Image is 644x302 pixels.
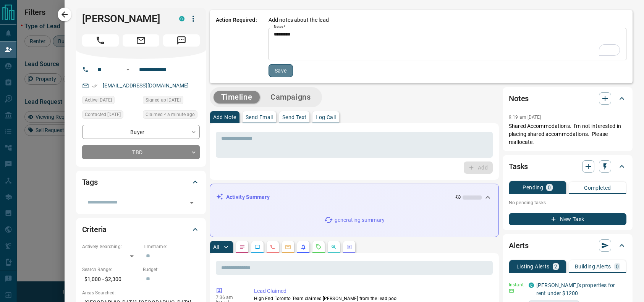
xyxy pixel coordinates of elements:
[316,115,336,120] p: Log Call
[274,24,285,29] label: Notes
[82,173,200,191] div: Tags
[263,91,318,103] button: Campaigns
[214,91,260,103] button: Timeline
[82,96,139,107] div: Wed Aug 13 2025
[82,34,119,47] span: Call
[548,185,551,190] p: 0
[254,287,490,295] p: Lead Claimed
[123,34,159,47] span: Email
[335,216,385,224] p: generating summary
[163,34,200,47] span: Message
[346,244,352,250] svg: Agent Actions
[616,264,619,269] p: 0
[282,115,307,120] p: Send Text
[213,115,236,120] p: Add Note
[82,125,200,139] div: Buyer
[269,64,293,77] button: Save
[254,244,261,250] svg: Lead Browsing Activity
[123,65,133,74] button: Open
[186,197,197,208] button: Open
[274,31,621,57] textarea: To enrich screen reader interactions, please activate Accessibility in Grammarly extension settings
[143,266,200,273] p: Budget:
[509,92,529,105] h2: Notes
[509,213,626,225] button: New Task
[103,82,189,89] a: [EMAIL_ADDRESS][DOMAIN_NAME]
[82,273,139,286] p: $1,000 - $2,300
[270,244,276,250] svg: Calls
[216,295,243,300] p: 7:36 am
[316,244,322,250] svg: Requests
[536,282,615,296] a: [PERSON_NAME]'s properties for rent under $1200
[143,110,200,121] div: Fri Aug 15 2025
[254,295,490,302] p: High End Toronto Team claimed [PERSON_NAME] from the lead pool
[554,264,557,269] p: 2
[146,111,195,118] span: Claimed < a minute ago
[509,236,626,255] div: Alerts
[85,96,112,104] span: Active [DATE]
[300,244,306,250] svg: Listing Alerts
[269,16,329,24] p: Add notes about the lead
[509,160,528,173] h2: Tasks
[92,83,97,89] svg: Email Verified
[82,266,139,273] p: Search Range:
[82,145,200,159] div: TBD
[82,220,200,239] div: Criteria
[82,110,139,121] div: Sun Mar 23 2025
[82,176,98,188] h2: Tags
[216,190,492,204] div: Activity Summary
[213,244,219,250] p: All
[509,288,514,294] svg: Email
[82,223,107,236] h2: Criteria
[509,239,529,252] h2: Alerts
[529,283,534,288] div: condos.ca
[82,243,139,250] p: Actively Searching:
[143,96,200,107] div: Sat Aug 01 2020
[509,197,626,208] p: No pending tasks
[575,264,611,269] p: Building Alerts
[239,244,245,250] svg: Notes
[246,115,273,120] p: Send Email
[82,289,200,296] p: Areas Searched:
[146,96,181,104] span: Signed up [DATE]
[216,16,257,77] p: Action Required:
[143,243,200,250] p: Timeframe:
[584,185,611,191] p: Completed
[82,13,168,25] h1: [PERSON_NAME]
[179,16,184,21] div: condos.ca
[509,281,524,288] p: Instant
[509,122,626,146] p: Shared Accommodations. I'm not interested in placing shared accommodations. Please reallocate.
[516,264,550,269] p: Listing Alerts
[509,89,626,108] div: Notes
[509,115,541,120] p: 9:19 am [DATE]
[85,111,121,118] span: Contacted [DATE]
[285,244,291,250] svg: Emails
[509,157,626,176] div: Tasks
[226,193,270,201] p: Activity Summary
[331,244,337,250] svg: Opportunities
[523,185,543,190] p: Pending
